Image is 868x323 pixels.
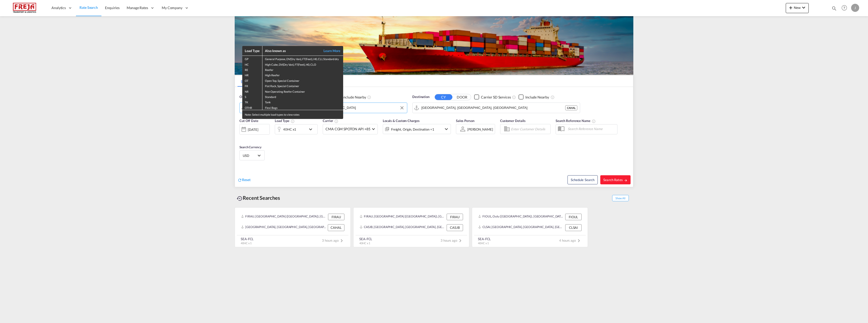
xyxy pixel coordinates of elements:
[242,83,262,88] td: FR
[242,56,262,61] td: GP
[262,78,343,83] td: Open Top, Special Container
[262,67,343,72] td: Reefer
[242,110,343,119] div: Note: Select multiple load types to view rates
[262,99,343,104] td: Tank
[265,48,318,53] div: Also known as
[262,94,343,99] td: Standard
[262,56,343,61] td: General Purpose, DV(Dry Van), FT(Feet), H0, CLI, Standard dry
[242,46,262,56] th: Load Type
[318,48,341,53] a: Learn More
[242,72,262,77] td: HR
[262,105,343,110] td: Flexi Bags
[262,83,343,88] td: Flat Rack, Special Container
[262,72,343,77] td: High Reefer
[242,99,262,104] td: TK
[242,61,262,67] td: HC
[242,105,262,110] td: OTHR
[262,88,343,94] td: Non Operating Reefer Container
[242,67,262,72] td: RE
[242,88,262,94] td: NR
[262,61,343,67] td: High Cube, DV(Dry Van), FT(Feet), H0, CLO
[242,78,262,83] td: OT
[242,94,262,99] td: S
